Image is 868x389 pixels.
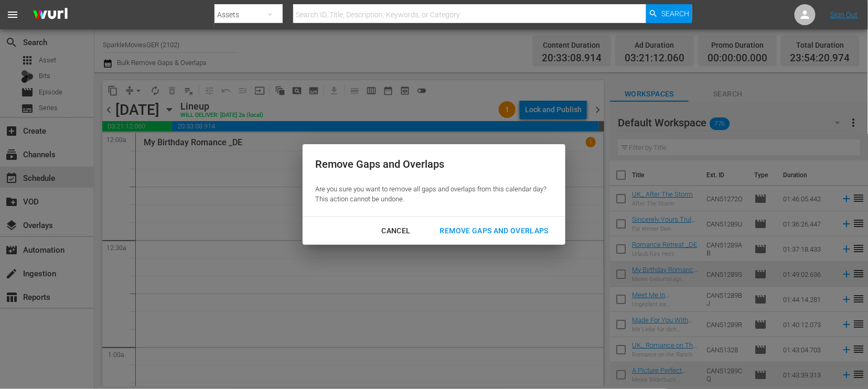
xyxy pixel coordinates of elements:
p: This action cannot be undone. [315,194,546,204]
img: ans4CAIJ8jUAAAAAAAAAAAAAAAAAAAAAAAAgQb4GAAAAAAAAAAAAAAAAAAAAAAAAJMjXAAAAAAAAAAAAAAAAAAAAAAAAgAT5G... [25,3,76,27]
div: Cancel [373,224,419,237]
div: Remove Gaps and Overlaps [315,157,546,172]
span: Search [661,4,689,23]
span: menu [6,8,19,21]
button: Cancel [369,221,423,241]
a: Sign Out [831,10,858,19]
button: Remove Gaps and Overlaps [427,221,561,241]
p: Are you sure you want to remove all gaps and overlaps from this calendar day? [315,185,546,194]
div: Remove Gaps and Overlaps [432,224,557,237]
